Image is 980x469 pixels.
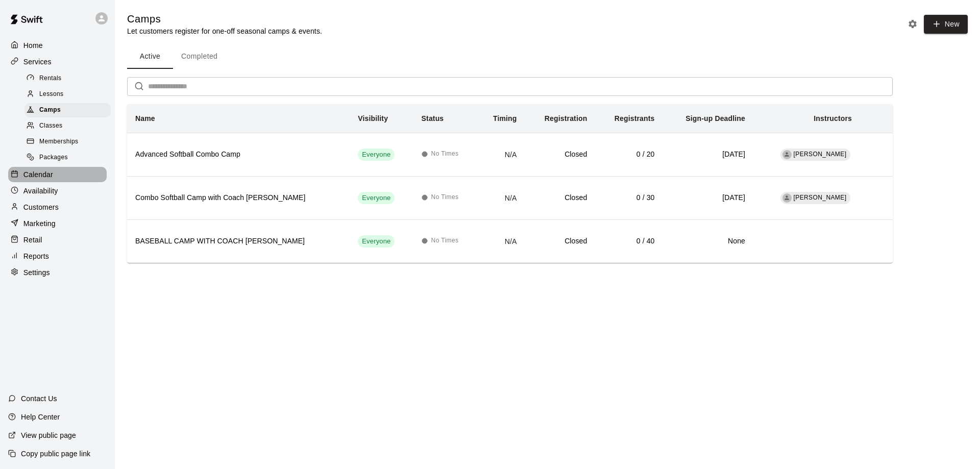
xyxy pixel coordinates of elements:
p: View public page [21,430,76,440]
a: Availability [8,183,107,199]
h6: BASEBALL CAMP WITH COACH [PERSON_NAME] [135,236,341,247]
b: Instructors [814,114,852,122]
h6: Closed [533,149,587,160]
a: Services [8,54,107,69]
p: Services [23,57,52,67]
h6: Closed [533,236,587,247]
b: Registrants [615,114,655,122]
p: Calendar [23,169,53,180]
div: Katie Rohrer [782,193,792,203]
span: Classes [39,121,62,131]
div: Memberships [24,135,111,149]
td: N/A [477,219,525,263]
a: Retail [8,232,107,248]
b: Status [422,114,444,122]
p: Retail [23,235,42,245]
span: No Times [431,149,459,159]
a: Marketing [8,216,107,231]
p: Copy public page link [21,449,90,459]
h6: 0 / 20 [603,149,654,160]
div: This service is visible to all of your customers [358,149,395,161]
h6: 0 / 30 [603,192,654,204]
p: Home [23,40,43,51]
h6: Closed [533,192,587,204]
p: Settings [23,267,50,278]
a: Packages [24,150,115,166]
table: simple table [127,104,893,263]
button: Active [127,44,173,69]
a: Rentals [24,70,115,86]
h6: [DATE] [671,149,745,160]
span: Lessons [39,89,64,100]
a: Home [8,38,107,53]
a: Calendar [8,167,107,182]
a: Memberships [24,134,115,150]
b: Registration [545,114,587,122]
p: Availability [23,186,58,196]
span: Rentals [39,73,62,84]
button: Completed [173,44,226,69]
a: Camps [24,103,115,118]
div: This service is visible to all of your customers [358,192,395,204]
div: Classes [24,119,111,133]
div: This service is visible to all of your customers [358,235,395,248]
h6: None [671,236,745,247]
p: Reports [23,251,49,261]
div: Katie Rohrer [782,150,792,159]
b: Visibility [358,114,388,122]
b: Name [135,114,155,122]
a: Settings [8,265,107,280]
span: Camps [39,105,61,115]
p: Contact Us [21,393,57,404]
span: Everyone [358,193,395,203]
h6: Advanced Softball Combo Camp [135,149,341,160]
b: Timing [493,114,517,122]
h6: Combo Softball Camp with Coach [PERSON_NAME] [135,192,341,204]
span: [PERSON_NAME] [794,194,847,201]
td: N/A [477,176,525,219]
h6: [DATE] [671,192,745,204]
a: New [920,19,968,28]
a: Reports [8,249,107,264]
span: Packages [39,153,68,163]
div: Packages [24,151,111,165]
div: Lessons [24,87,111,102]
p: Marketing [23,218,56,229]
button: Camp settings [905,16,920,32]
p: Help Center [21,412,60,422]
h6: 0 / 40 [603,236,654,247]
button: New [924,15,968,34]
p: Let customers register for one-off seasonal camps & events. [127,26,322,36]
span: Everyone [358,237,395,246]
span: No Times [431,192,459,203]
div: Camps [24,103,111,117]
a: Classes [24,118,115,134]
td: N/A [477,133,525,176]
h5: Camps [127,12,322,26]
span: Everyone [358,150,395,160]
a: Customers [8,200,107,215]
b: Sign-up Deadline [685,114,745,122]
p: Customers [23,202,59,212]
div: Rentals [24,71,111,86]
span: Memberships [39,137,78,147]
a: Lessons [24,86,115,102]
span: No Times [431,236,459,246]
span: [PERSON_NAME] [794,151,847,158]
